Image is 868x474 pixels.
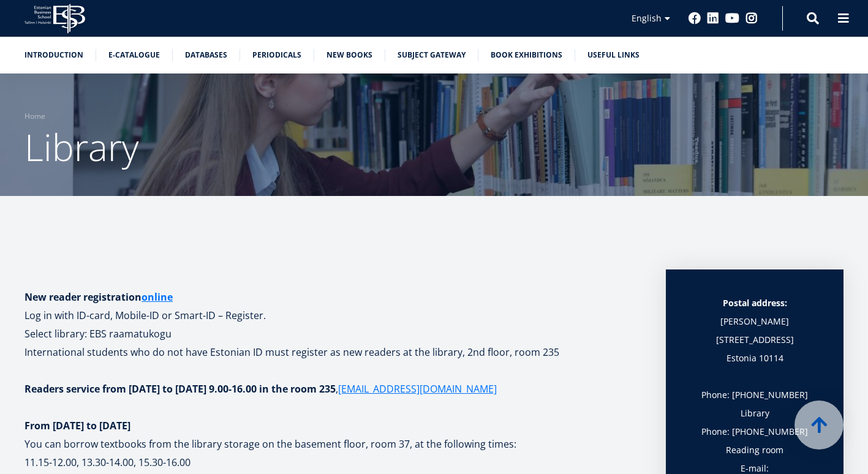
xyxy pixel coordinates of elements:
p: Log in with ID-card, Mobile-ID or Smart-ID – Register. [25,288,641,325]
strong: Readers service from [DATE] to [DATE] 9.00-16.00 in the room 235 [25,382,336,396]
a: Facebook [689,12,701,24]
strong: Postal address: [723,297,787,309]
p: [PERSON_NAME][STREET_ADDRESS] Estonia 10114 [690,312,819,367]
a: New books [326,49,372,61]
a: Instagram [745,12,758,24]
a: Linkedin [707,12,719,24]
a: Home [25,110,45,122]
p: You can borrow textbooks from the library storage on the basement floor, room 37, at the followin... [25,416,641,472]
a: Useful links [587,49,640,61]
p: Phone: [PHONE_NUMBER] Reading room [690,423,819,459]
a: Periodicals [252,49,301,61]
p: , [25,380,641,398]
p: Select library: EBS raamatukogu International students who do not have Estonian ID must register ... [25,325,641,361]
a: E-catalogue [108,49,160,61]
a: [EMAIL_ADDRESS][DOMAIN_NAME] [338,380,497,398]
a: Youtube [725,12,739,24]
a: Subject Gateway [398,49,466,61]
span: Library [25,122,139,172]
p: Phone: [PHONE_NUMBER] Library [690,386,819,423]
a: online [142,288,173,306]
strong: From [DATE] to [DATE] [25,419,130,432]
a: Databases [185,49,227,61]
strong: New reader registration [25,290,173,304]
a: Book exhibitions [491,49,562,61]
a: Introduction [25,49,83,61]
